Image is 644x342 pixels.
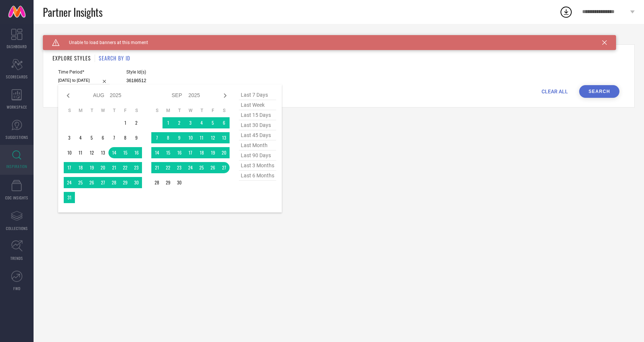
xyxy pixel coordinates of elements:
td: Mon Aug 04 2025 [75,132,86,143]
td: Fri Sep 05 2025 [207,117,218,128]
span: last 6 months [239,171,276,181]
td: Thu Aug 07 2025 [108,132,120,143]
td: Tue Sep 09 2025 [174,132,185,143]
th: Thursday [108,108,120,114]
div: Previous month [64,91,73,100]
td: Sat Sep 20 2025 [218,147,230,158]
span: WORKSPACE [7,104,27,110]
td: Sat Sep 27 2025 [218,162,230,173]
td: Mon Sep 08 2025 [162,132,174,143]
span: SCORECARDS [6,74,28,80]
span: FWD [13,286,20,291]
td: Sun Sep 28 2025 [151,177,162,188]
td: Fri Aug 01 2025 [120,117,131,128]
h1: SEARCH BY ID [99,54,130,62]
th: Friday [207,108,218,114]
td: Sun Sep 14 2025 [151,147,162,158]
span: SUGGESTIONS [6,134,28,140]
td: Sun Aug 17 2025 [64,162,75,173]
span: CDC INSIGHTS [5,195,28,200]
td: Sat Aug 16 2025 [131,147,142,158]
span: Partner Insights [43,4,102,20]
span: last week [239,100,276,110]
td: Mon Sep 29 2025 [162,177,174,188]
th: Monday [75,108,86,114]
td: Tue Sep 23 2025 [174,162,185,173]
th: Wednesday [97,108,108,114]
td: Mon Aug 18 2025 [75,162,86,173]
td: Fri Aug 08 2025 [120,132,131,143]
td: Thu Sep 18 2025 [196,147,207,158]
td: Wed Sep 10 2025 [185,132,196,143]
span: CLEAR ALL [542,88,568,94]
td: Thu Sep 11 2025 [196,132,207,143]
th: Sunday [64,108,75,114]
span: TRENDS [10,255,23,261]
td: Wed Sep 03 2025 [185,117,196,128]
td: Wed Sep 24 2025 [185,162,196,173]
span: last 15 days [239,110,276,120]
td: Sun Aug 24 2025 [64,177,75,188]
div: Next month [221,91,230,100]
button: Search [579,85,619,98]
td: Sun Aug 10 2025 [64,147,75,158]
span: Unable to load banners at this moment [60,40,148,45]
td: Wed Aug 13 2025 [97,147,108,158]
span: COLLECTIONS [6,226,28,231]
td: Wed Aug 27 2025 [97,177,108,188]
th: Monday [162,108,174,114]
th: Thursday [196,108,207,114]
th: Sunday [151,108,162,114]
span: last 30 days [239,120,276,130]
td: Sat Aug 09 2025 [131,132,142,143]
td: Tue Sep 02 2025 [174,117,185,128]
td: Thu Sep 04 2025 [196,117,207,128]
td: Thu Aug 14 2025 [108,147,120,158]
th: Friday [120,108,131,114]
td: Tue Aug 19 2025 [86,162,97,173]
td: Mon Sep 01 2025 [162,117,174,128]
td: Mon Aug 25 2025 [75,177,86,188]
span: Time Period* [58,69,110,75]
td: Wed Aug 20 2025 [97,162,108,173]
td: Sun Sep 07 2025 [151,132,162,143]
td: Fri Aug 15 2025 [120,147,131,158]
span: last 3 months [239,161,276,171]
td: Fri Aug 29 2025 [120,177,131,188]
td: Fri Aug 22 2025 [120,162,131,173]
span: last 7 days [239,90,276,100]
span: last month [239,140,276,150]
td: Sat Sep 13 2025 [218,132,230,143]
input: Select time period [58,77,110,84]
td: Fri Sep 19 2025 [207,147,218,158]
td: Tue Aug 12 2025 [86,147,97,158]
td: Sat Aug 30 2025 [131,177,142,188]
span: DASHBOARD [7,44,27,49]
td: Sun Sep 21 2025 [151,162,162,173]
td: Thu Aug 28 2025 [108,177,120,188]
input: Enter comma separated style ids e.g. 12345, 67890 [126,77,234,85]
th: Saturday [218,108,230,114]
td: Sun Aug 31 2025 [64,192,75,203]
td: Mon Sep 22 2025 [162,162,174,173]
td: Tue Aug 26 2025 [86,177,97,188]
span: Style Id(s) [126,69,234,75]
td: Sun Aug 03 2025 [64,132,75,143]
td: Tue Sep 16 2025 [174,147,185,158]
h1: EXPLORE STYLES [53,54,91,62]
td: Fri Sep 12 2025 [207,132,218,143]
span: last 45 days [239,130,276,140]
td: Tue Sep 30 2025 [174,177,185,188]
td: Sat Aug 23 2025 [131,162,142,173]
td: Sat Aug 02 2025 [131,117,142,128]
td: Thu Sep 25 2025 [196,162,207,173]
td: Sat Sep 06 2025 [218,117,230,128]
th: Tuesday [174,108,185,114]
span: INSPIRATION [6,164,27,169]
td: Tue Aug 05 2025 [86,132,97,143]
div: Back TO Dashboard [43,35,635,41]
span: last 90 days [239,150,276,161]
div: Open download list [559,5,573,19]
td: Thu Aug 21 2025 [108,162,120,173]
td: Mon Aug 11 2025 [75,147,86,158]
